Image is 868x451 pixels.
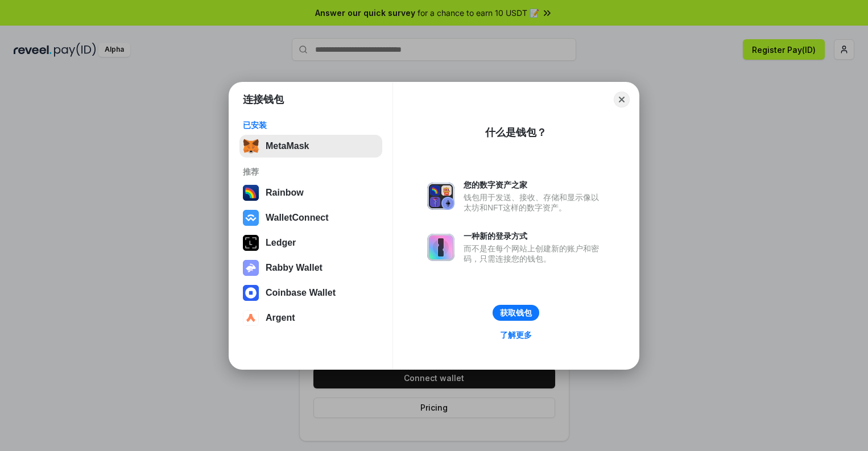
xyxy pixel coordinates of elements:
button: Close [614,92,630,107]
button: Coinbase Wallet [239,282,382,304]
img: svg+xml,%3Csvg%20xmlns%3D%22http%3A%2F%2Fwww.w3.org%2F2000%2Fsvg%22%20fill%3D%22none%22%20viewBox... [243,260,259,276]
img: svg+xml,%3Csvg%20fill%3D%22none%22%20height%3D%2233%22%20viewBox%3D%220%200%2035%2033%22%20width%... [243,138,259,154]
img: svg+xml,%3Csvg%20xmlns%3D%22http%3A%2F%2Fwww.w3.org%2F2000%2Fsvg%22%20fill%3D%22none%22%20viewBox... [427,183,454,210]
button: WalletConnect [239,206,382,229]
a: 了解更多 [493,328,539,342]
div: WalletConnect [266,213,329,223]
img: svg+xml,%3Csvg%20width%3D%2228%22%20height%3D%2228%22%20viewBox%3D%220%200%2028%2028%22%20fill%3D... [243,310,259,326]
div: MetaMask [266,141,309,151]
div: 什么是钱包？ [485,126,547,139]
img: svg+xml,%3Csvg%20width%3D%2228%22%20height%3D%2228%22%20viewBox%3D%220%200%2028%2028%22%20fill%3D... [243,210,259,226]
div: 一种新的登录方式 [464,231,605,241]
div: Rabby Wallet [266,263,323,273]
button: Rainbow [239,181,382,204]
button: Ledger [239,231,382,254]
img: svg+xml,%3Csvg%20xmlns%3D%22http%3A%2F%2Fwww.w3.org%2F2000%2Fsvg%22%20fill%3D%22none%22%20viewBox... [427,234,454,261]
div: 您的数字资产之家 [464,180,605,190]
div: 而不是在每个网站上创建新的账户和密码，只需连接您的钱包。 [464,243,605,264]
button: 获取钱包 [493,305,539,321]
div: Coinbase Wallet [266,288,336,298]
div: 推荐 [243,167,379,177]
img: svg+xml,%3Csvg%20width%3D%2228%22%20height%3D%2228%22%20viewBox%3D%220%200%2028%2028%22%20fill%3D... [243,285,259,301]
div: 已安装 [243,120,379,130]
div: 获取钱包 [500,308,532,318]
div: Rainbow [266,188,304,198]
img: svg+xml,%3Csvg%20width%3D%22120%22%20height%3D%22120%22%20viewBox%3D%220%200%20120%20120%22%20fil... [243,185,259,201]
div: Ledger [266,238,296,248]
button: Argent [239,307,382,329]
h1: 连接钱包 [243,93,284,106]
img: svg+xml,%3Csvg%20xmlns%3D%22http%3A%2F%2Fwww.w3.org%2F2000%2Fsvg%22%20width%3D%2228%22%20height%3... [243,235,259,251]
div: Argent [266,313,295,323]
button: Rabby Wallet [239,256,382,279]
div: 了解更多 [500,330,532,340]
div: 钱包用于发送、接收、存储和显示像以太坊和NFT这样的数字资产。 [464,192,605,213]
button: MetaMask [239,135,382,158]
